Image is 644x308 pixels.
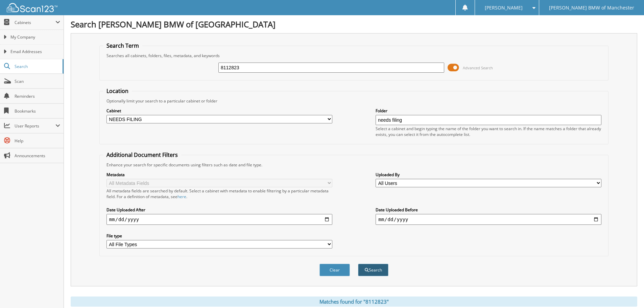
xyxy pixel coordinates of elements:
[103,151,181,159] legend: Additional Document Filters
[15,153,60,159] span: Announcements
[15,123,55,129] span: User Reports
[319,264,350,276] button: Clear
[106,188,332,199] div: All metadata fields are searched by default. Select a cabinet with metadata to enable filtering b...
[103,42,142,49] legend: Search Term
[106,214,332,225] input: start
[10,49,60,55] span: Email Addresses
[15,20,55,25] span: Cabinets
[376,108,601,114] label: Folder
[376,207,601,213] label: Date Uploaded Before
[463,65,493,70] span: Advanced Search
[103,98,605,104] div: Optionally limit your search to a particular cabinet or folder
[103,53,605,58] div: Searches all cabinets, folders, files, metadata, and keywords
[549,6,634,10] span: [PERSON_NAME] BMW of Manchester
[106,233,332,239] label: File type
[485,6,523,10] span: [PERSON_NAME]
[106,207,332,213] label: Date Uploaded After
[15,93,60,99] span: Reminders
[358,264,388,276] button: Search
[15,78,60,84] span: Scan
[376,126,601,137] div: Select a cabinet and begin typing the name of the folder you want to search in. If the name match...
[71,297,637,307] div: Matches found for "8112823"
[106,108,332,114] label: Cabinet
[106,172,332,177] label: Metadata
[15,138,60,144] span: Help
[103,162,605,168] div: Enhance your search for specific documents using filters such as date and file type.
[7,3,57,12] img: scan123-logo-white.svg
[15,64,59,69] span: Search
[376,172,601,177] label: Uploaded By
[15,108,60,114] span: Bookmarks
[177,194,186,199] a: here
[10,34,60,40] span: My Company
[376,214,601,225] input: end
[71,19,637,30] h1: Search [PERSON_NAME] BMW of [GEOGRAPHIC_DATA]
[103,87,132,95] legend: Location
